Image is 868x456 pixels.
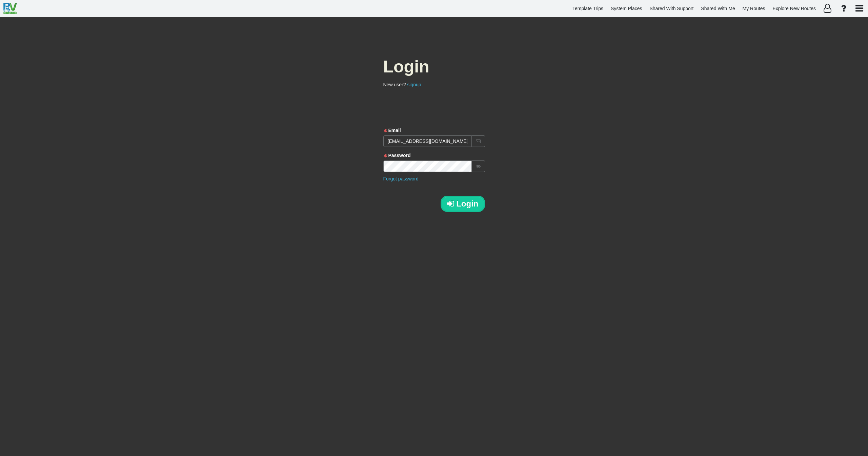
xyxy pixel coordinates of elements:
[569,2,606,15] a: Template Trips
[407,82,421,87] a: signup
[572,6,603,11] span: Template Trips
[608,2,645,15] a: System Places
[740,2,768,15] a: My Routes
[743,6,765,11] span: My Routes
[3,3,17,14] img: RvPlanetLogo.png
[388,127,401,134] label: Email
[649,6,693,11] span: Shared With Support
[646,2,697,15] a: Shared With Support
[380,99,488,114] iframe: Sign in with Google Button
[441,196,485,212] button: Login
[772,6,816,11] span: Explore New Routes
[383,57,429,76] span: Login
[388,152,410,159] label: Password
[611,6,642,11] span: System Places
[383,176,419,181] a: Forgot password
[698,2,738,15] a: Shared With Me
[383,82,406,87] span: New user?
[701,6,735,11] span: Shared With Me
[456,199,478,208] span: Login
[769,2,819,15] a: Explore New Routes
